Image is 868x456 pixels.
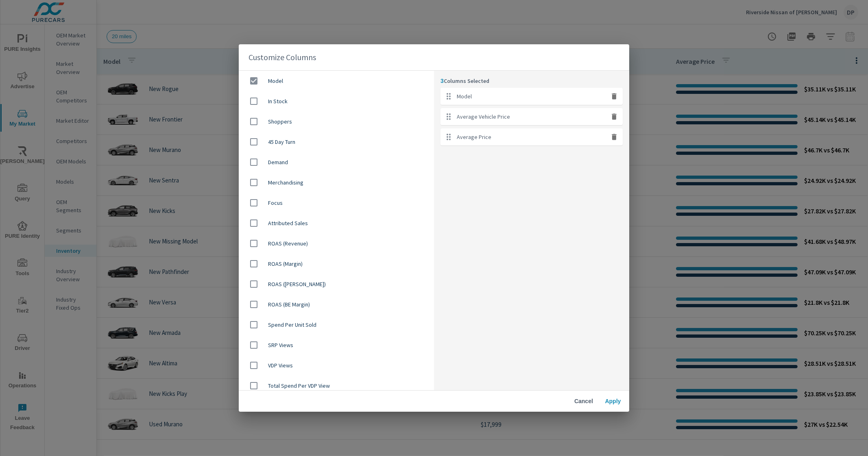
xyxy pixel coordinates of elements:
[239,91,434,111] div: In Stock
[441,78,444,84] span: 3
[600,394,626,408] button: Apply
[268,117,427,126] span: Shoppers
[239,376,434,396] div: Total Spend Per VDP View
[239,193,434,213] div: Focus
[268,300,427,308] span: ROAS (BE Margin)
[239,233,434,254] div: ROAS (Revenue)
[268,178,427,187] span: Merchandising
[239,274,434,294] div: ROAS ([PERSON_NAME])
[239,254,434,274] div: ROAS (Margin)
[239,294,434,315] div: ROAS (BE Margin)
[268,239,427,248] span: ROAS (Revenue)
[457,113,510,121] p: Average Vehicle Price
[574,397,593,405] span: Cancel
[268,199,427,207] span: Focus
[268,77,427,85] span: Model
[239,172,434,193] div: Merchandising
[239,213,434,233] div: Attributed Sales
[249,51,619,64] h2: Customize Columns
[268,138,427,146] span: 45 Day Turn
[268,382,427,390] span: Total Spend Per VDP View
[268,219,427,227] span: Attributed Sales
[239,152,434,172] div: Demand
[571,394,597,408] button: Cancel
[268,341,427,349] span: SRP Views
[239,335,434,355] div: SRP Views
[603,397,623,405] span: Apply
[268,321,427,329] span: Spend Per Unit Sold
[239,111,434,132] div: Shoppers
[268,260,427,268] span: ROAS (Margin)
[268,97,427,105] span: In Stock
[239,71,434,91] div: Model
[268,158,427,166] span: Demand
[268,361,427,369] span: VDP Views
[268,280,427,288] span: ROAS ([PERSON_NAME])
[457,133,491,141] p: Average Price
[239,355,434,376] div: VDP Views
[441,77,623,85] p: Columns Selected
[457,92,472,100] p: Model
[239,132,434,152] div: 45 Day Turn
[239,315,434,335] div: Spend Per Unit Sold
